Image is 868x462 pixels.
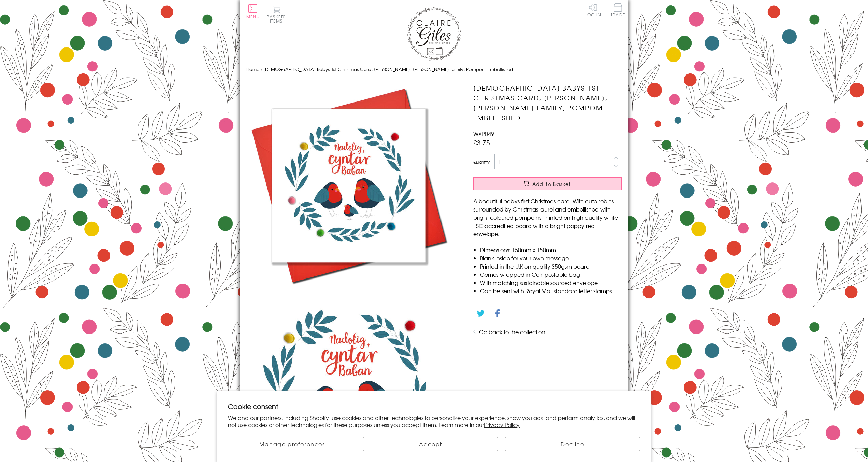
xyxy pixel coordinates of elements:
[407,7,461,61] img: Claire Giles Greetings Cards
[611,3,625,18] a: Trade
[228,402,640,411] h2: Cookie consent
[228,414,640,429] p: We and our partners, including Shopify, use cookies and other technologies to personalize your ex...
[479,328,545,336] a: Go back to the collection
[480,270,622,278] li: Comes wrapped in Compostable bag
[473,197,622,238] p: A beautiful babys first Christmas card. With cute robins surrounded by Christmas laurel and embel...
[246,14,260,20] span: Menu
[480,287,622,295] li: Can be sent with Royal Mail standard letter stamps
[473,83,622,122] h1: [DEMOGRAPHIC_DATA] Babys 1st Christmas Card, [PERSON_NAME], [PERSON_NAME] family, Pompom Embellished
[246,63,622,77] nav: breadcrumbs
[228,437,356,451] button: Manage preferences
[259,440,325,448] span: Manage preferences
[532,180,571,187] span: Add to Basket
[270,14,286,24] span: 0 items
[480,278,622,287] li: With matching sustainable sourced envelope
[505,437,640,451] button: Decline
[473,138,490,147] span: £3.75
[611,3,625,17] span: Trade
[585,3,601,17] a: Log In
[473,130,494,138] span: WXP049
[484,421,520,429] a: Privacy Policy
[473,159,490,165] label: Quantity
[480,254,622,262] li: Blank inside for your own message
[261,66,262,72] span: ›
[246,66,259,72] a: Home
[246,83,451,288] img: Welsh Babys 1st Christmas Card, Nadolig Llawen, Robin family, Pompom Embellished
[263,66,513,72] span: [DEMOGRAPHIC_DATA] Babys 1st Christmas Card, [PERSON_NAME], [PERSON_NAME] family, Pompom Embellished
[473,177,622,190] button: Add to Basket
[480,246,622,254] li: Dimensions: 150mm x 150mm
[267,5,286,23] button: Basket0 items
[363,437,498,451] button: Accept
[246,4,260,19] button: Menu
[480,262,622,270] li: Printed in the U.K on quality 350gsm board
